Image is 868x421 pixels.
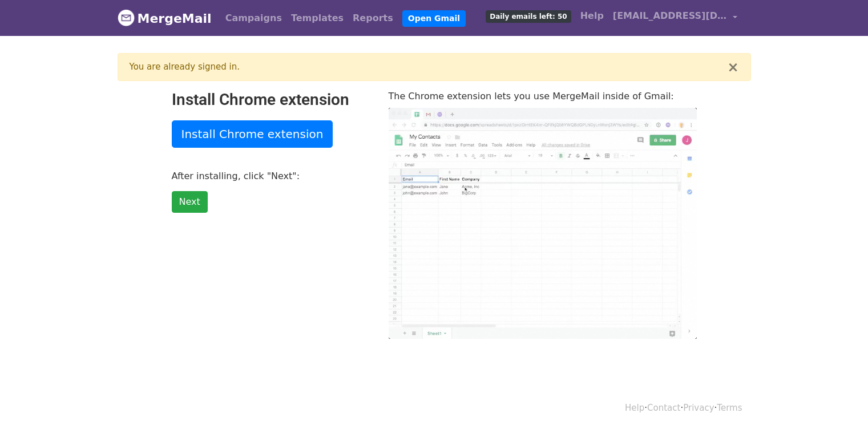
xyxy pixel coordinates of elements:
a: [EMAIL_ADDRESS][DOMAIN_NAME] [608,5,742,31]
a: Campaigns [221,7,286,30]
a: Templates [286,7,348,30]
p: After installing, click "Next": [172,170,372,182]
span: Daily emails left: 50 [486,10,571,23]
a: Open Gmail [402,10,466,27]
a: Privacy [683,403,714,413]
a: Help [625,403,644,413]
button: × [727,60,738,74]
a: Reports [348,7,398,30]
a: Next [172,191,208,213]
a: Contact [647,403,680,413]
img: MergeMail logo [118,9,135,26]
span: [EMAIL_ADDRESS][DOMAIN_NAME] [613,9,727,23]
a: Terms [717,403,742,413]
a: Daily emails left: 50 [481,5,575,27]
p: The Chrome extension lets you use MergeMail inside of Gmail: [389,90,697,102]
a: Help [576,5,608,27]
a: Install Chrome extension [172,120,333,148]
h2: Install Chrome extension [172,90,372,110]
div: You are already signed in. [130,60,728,74]
a: MergeMail [118,6,212,30]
